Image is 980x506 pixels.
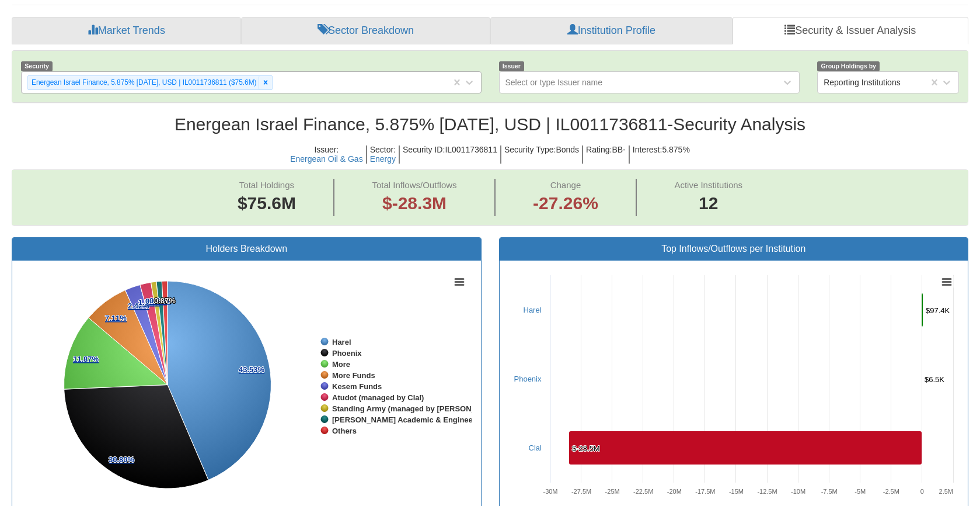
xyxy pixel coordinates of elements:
[939,488,953,495] text: 2.5M
[524,306,542,314] a: Harel
[332,360,350,369] tspan: More
[533,191,598,216] span: -27.26%
[490,17,732,45] a: Institution Profile
[824,77,901,88] div: Reporting Institutions
[332,393,424,402] tspan: Atudot (managed by Clal)
[674,191,742,216] span: 12
[543,488,557,495] text: -30M
[508,244,960,254] h3: Top Inflows/Outflows per Institution
[332,415,510,424] tspan: [PERSON_NAME] Academic & Engineering (ma…
[21,61,53,71] span: Security
[12,115,968,134] h2: Energean Israel Finance, 5.875% [DATE], USD | IL0011736811 - Security Analysis
[154,296,176,305] tspan: 0.87%
[529,443,542,452] a: Clal
[821,488,837,495] text: -7.5M
[28,76,259,89] div: Energean Israel Finance, 5.875% [DATE], USD | IL0011736811 ($75.6M)
[583,145,630,164] h5: Rating : BB-
[505,77,603,88] div: Select or type Issuer name
[920,488,923,495] text: 0
[372,180,457,190] span: Total Inflows/Outflows
[138,298,160,307] tspan: 1.71%
[926,306,950,315] tspan: $97.4K
[128,301,149,310] tspan: 2.42%
[145,297,167,306] tspan: 0.85%
[883,488,899,495] text: -2.5M
[238,193,296,213] span: $75.6M
[667,488,681,495] text: -20M
[290,155,363,164] button: Energean Oil & Gas
[605,488,619,495] text: -25M
[633,488,653,495] text: -22.5M
[855,488,866,495] text: -5M
[332,382,382,391] tspan: Kesem Funds
[817,61,880,71] span: Group Holdings by
[239,180,294,190] span: Total Holdings
[630,145,693,164] h5: Interest : 5.875%
[73,355,99,363] tspan: 11.87%
[239,365,265,374] tspan: 43.53%
[332,427,357,435] tspan: Others
[499,61,525,71] span: Issuer
[370,155,396,164] button: Energy
[332,371,375,380] tspan: More Funds
[757,488,777,495] text: -12.5M
[149,296,171,305] tspan: 0.84%
[332,338,351,346] tspan: Harel
[382,193,447,213] span: $-28.3M
[728,488,743,495] text: -15M
[400,145,501,164] h5: Security ID : IL0011736811
[241,17,490,45] a: Sector Breakdown
[571,488,591,495] text: -27.5M
[791,488,805,495] text: -10M
[695,488,715,495] text: -17.5M
[514,375,542,383] a: Phoenix
[21,244,472,254] h3: Holders Breakdown
[550,180,581,190] span: Change
[332,349,362,358] tspan: Phoenix
[367,145,400,164] h5: Sector :
[105,314,127,323] tspan: 7.11%
[109,455,135,464] tspan: 30.80%
[674,180,742,190] span: Active Institutions
[572,444,600,453] tspan: $-28.5M
[287,145,367,164] h5: Issuer :
[12,17,241,45] a: Market Trends
[733,17,968,45] a: Security & Issuer Analysis
[501,145,583,164] h5: Security Type : Bonds
[925,375,944,384] tspan: $6.5K
[332,404,503,413] tspan: Standing Army (managed by [PERSON_NAME])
